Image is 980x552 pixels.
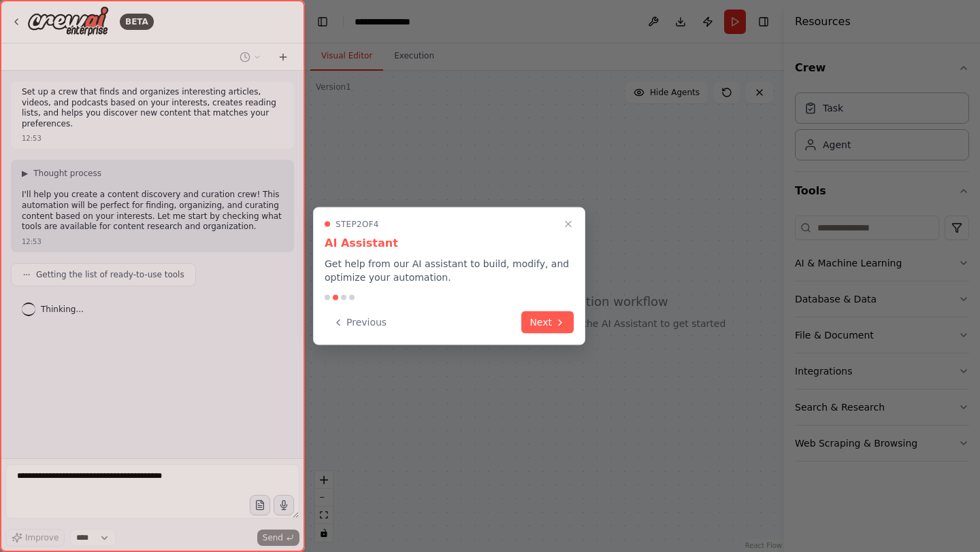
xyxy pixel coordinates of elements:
[325,311,395,334] button: Previous
[325,235,574,252] h3: AI Assistant
[521,311,574,334] button: Next
[560,216,576,232] button: Close walkthrough
[313,12,332,31] button: Hide left sidebar
[325,257,574,284] p: Get help from our AI assistant to build, modify, and optimize your automation.
[336,219,379,230] span: Step 2 of 4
